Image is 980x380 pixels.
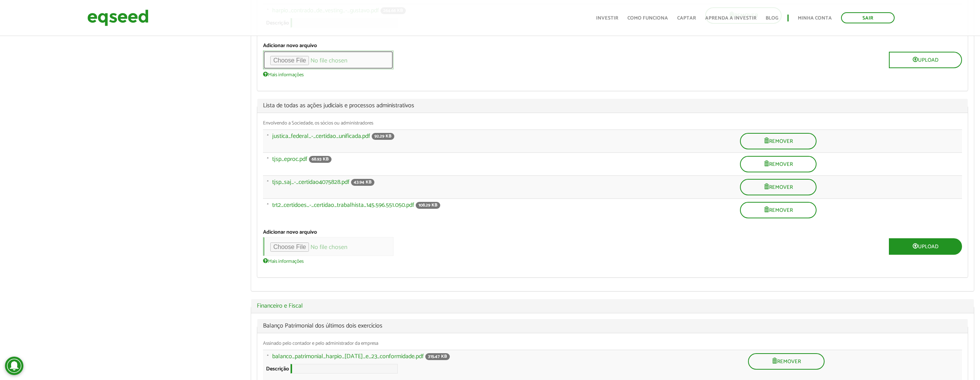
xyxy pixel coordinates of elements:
img: EqSeed [87,8,149,28]
button: Remover [740,133,817,149]
a: tjsp_eproc.pdf [272,156,307,162]
a: trt2_certidoes_-_certidao_trabalhista_145.596.551.050.pdf [272,202,414,208]
button: Remover [748,353,825,370]
span: 108.29 KB [416,202,440,209]
a: justica_federal_-_certidao_unificada.pdf [272,133,370,139]
a: Como funciona [627,16,668,21]
a: tjsp_saj_-_certidao4075828.pdf [272,179,350,185]
a: Arraste para reordenar [260,353,272,364]
span: Balanço Patrimonial dos últimos dois exercícios [263,323,962,329]
a: Mais informações [263,258,304,264]
div: Envolvendo a Sociedade, os sócios ou administradores [263,121,962,126]
a: Minha conta [798,16,832,21]
label: Adicionar novo arquivo [263,43,317,49]
div: Assinado pelo contador e pelo administrador da empresa [263,341,962,346]
a: Arraste para reordenar [260,156,272,166]
span: Lista de todas as ações judiciais e processos administrativos [263,103,962,109]
a: Investir [596,16,618,21]
span: 43.94 KB [351,179,374,186]
a: Arraste para reordenar [260,179,272,189]
span: 315.47 KB [425,353,450,360]
a: balanco_patrimonial_harpio_[DATE]_e_23_conformidade.pdf [272,354,424,360]
button: Upload [889,238,962,255]
a: Captar [677,16,696,21]
a: Mais informações [263,71,304,77]
a: Arraste para reordenar [260,133,272,143]
a: Financeiro e Fiscal [257,303,968,309]
label: Adicionar novo arquivo [263,230,317,235]
button: Upload [889,52,962,68]
a: Aprenda a investir [705,16,756,21]
span: 68.93 KB [309,156,332,163]
a: Blog [766,16,778,21]
label: Descrição [266,367,289,372]
button: Remover [740,179,817,195]
button: Remover [740,202,817,218]
span: 92.29 KB [372,133,394,140]
button: Remover [740,156,817,172]
a: Sair [841,12,895,23]
a: Arraste para reordenar [260,202,272,212]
